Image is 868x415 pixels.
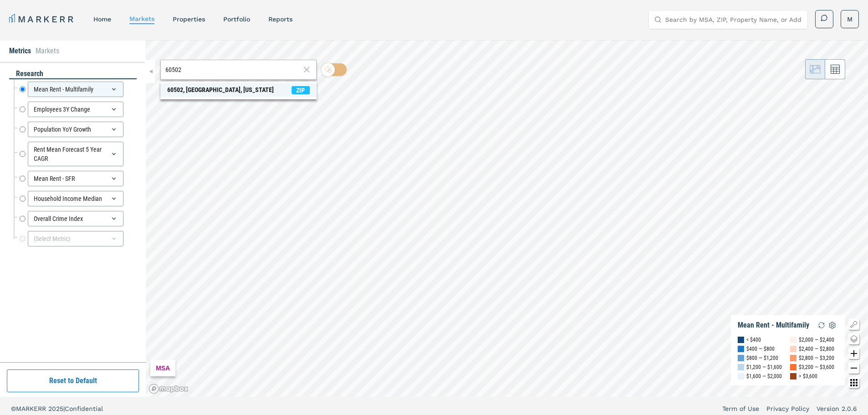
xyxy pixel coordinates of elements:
[746,344,775,354] div: $400 — $800
[28,122,123,137] div: Population YoY Growth
[746,372,782,381] div: $1,600 — $2,000
[848,319,859,330] button: Show/Hide Legend Map Button
[173,15,205,23] a: properties
[848,363,859,374] button: Zoom out map button
[146,40,868,397] canvas: Map
[223,15,250,23] a: Portfolio
[48,405,65,412] span: 2025 |
[9,46,31,56] li: Metrics
[28,82,123,97] div: Mean Rent - Multifamily
[9,13,75,26] a: MARKERR
[16,405,48,412] span: MARKERR
[160,83,317,97] span: Search Bar Suggestion Item: 60502, Aurora, Illinois
[36,46,59,56] li: Markets
[722,404,759,413] a: Term of Use
[28,211,123,226] div: Overall Crime Index
[129,15,154,22] a: markets
[165,65,300,75] input: Search by MSA or ZIP Code
[848,377,859,388] button: Other options map button
[93,15,111,23] a: home
[65,405,103,412] span: Confidential
[799,372,817,381] div: > $3,600
[746,363,782,372] div: $1,200 — $1,600
[7,369,139,392] button: Reset to Default
[292,86,310,94] span: ZIP
[28,171,123,186] div: Mean Rent - SFR
[738,321,809,330] div: Mean Rent - Multifamily
[799,363,834,372] div: $3,200 — $3,600
[841,10,859,28] button: M
[28,102,123,117] div: Employees 3Y Change
[816,320,827,331] img: Reload Legend
[848,333,859,344] button: Change style map button
[799,335,834,344] div: $2,000 — $2,400
[766,404,809,413] a: Privacy Policy
[799,354,834,363] div: $2,800 — $3,200
[28,142,123,166] div: Rent Mean Forecast 5 Year CAGR
[28,191,123,206] div: Household Income Median
[9,69,137,79] div: research
[268,15,293,23] a: reports
[848,348,859,359] button: Zoom in map button
[746,335,761,344] div: < $400
[167,85,274,95] div: 60502, [GEOGRAPHIC_DATA], [US_STATE]
[847,15,853,24] span: M
[817,404,857,413] a: Version 2.0.6
[28,231,123,246] div: (Select Metric)
[827,320,838,331] img: Settings
[150,360,175,376] div: MSA
[665,10,802,29] input: Search by MSA, ZIP, Property Name, or Address
[799,344,834,354] div: $2,400 — $2,800
[149,384,189,394] a: Mapbox logo
[746,354,778,363] div: $800 — $1,200
[11,405,16,412] span: ©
